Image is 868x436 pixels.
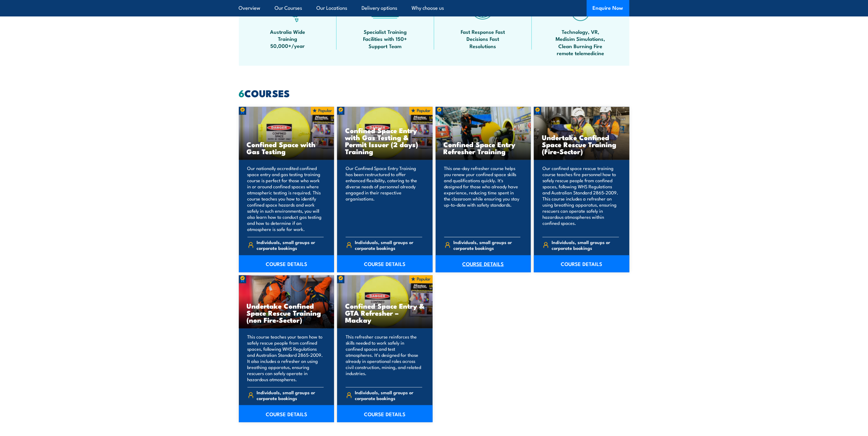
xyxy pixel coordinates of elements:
[346,334,422,382] p: This refresher course reinforces the skills needed to work safely in confined spaces and test atm...
[337,255,433,272] a: COURSE DETAILS
[346,165,422,232] p: Our Confined Space Entry Training has been restructured to offer enhanced flexibility, catering t...
[345,302,425,323] h3: Confined Space Entry & GTA Refresher – Mackay
[247,165,324,232] p: Our nationally accredited confined space entry and gas testing training course is perfect for tho...
[552,239,619,251] span: Individuals, small groups or corporate bookings
[239,255,334,272] a: COURSE DETAILS
[247,141,326,155] h3: Confined Space with Gas Testing
[257,239,324,251] span: Individuals, small groups or corporate bookings
[453,239,520,251] span: Individuals, small groups or corporate bookings
[260,28,315,49] span: Australia Wide Training 50,000+/year
[355,239,422,251] span: Individuals, small groups or corporate bookings
[534,255,629,272] a: COURSE DETAILS
[257,389,324,401] span: Individuals, small groups or corporate bookings
[247,334,324,382] p: This course teaches your team how to safely rescue people from confined spaces, following WHS Reg...
[239,405,334,422] a: COURSE DETAILS
[239,89,629,97] h2: COURSES
[345,127,425,155] h3: Confined Space Entry with Gas Testing & Permit Issuer (2 days) Training
[239,85,245,101] strong: 6
[355,389,422,401] span: Individuals, small groups or corporate bookings
[542,134,621,155] h3: Undertake Confined Space Rescue Training (Fire-Sector)
[358,28,413,49] span: Specialist Training Facilities with 150+ Support Team
[247,302,326,323] h3: Undertake Confined Space Rescue Training (non Fire-Sector)
[542,165,619,232] p: Our confined space rescue training course teaches fire personnel how to safely rescue people from...
[456,28,510,49] span: Fast Response Fast Decisions Fast Resolutions
[444,165,521,232] p: This one-day refresher course helps you renew your confined space skills and qualifications quick...
[444,141,523,155] h3: Confined Space Entry Refresher Training
[337,405,433,422] a: COURSE DETAILS
[553,28,608,57] span: Technology, VR, Medisim Simulations, Clean Burning Fire remote telemedicine
[436,255,531,272] a: COURSE DETAILS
